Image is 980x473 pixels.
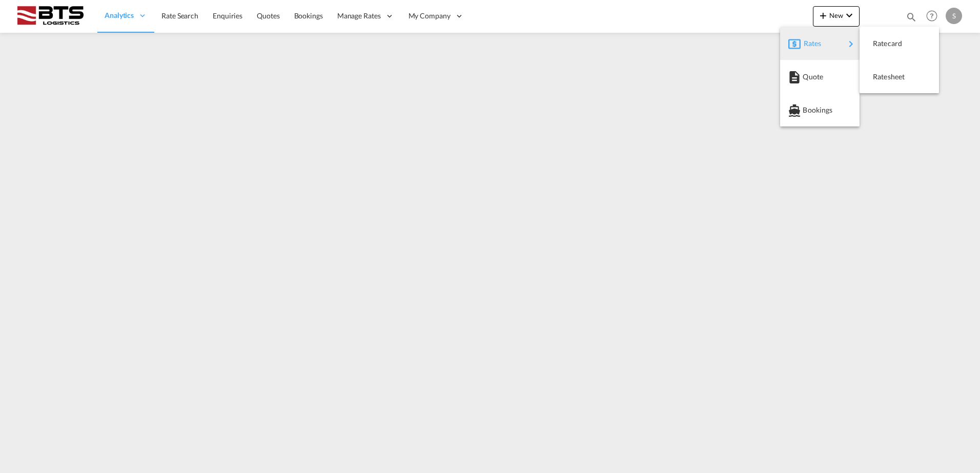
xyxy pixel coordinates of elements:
[780,60,860,93] button: Quote
[788,97,851,123] div: Bookings
[803,67,814,87] span: Quote
[788,64,851,90] div: Quote
[803,100,814,120] span: Bookings
[804,33,816,54] span: Rates
[873,67,884,87] span: Ratesheet
[868,64,931,90] div: Ratesheet
[873,33,884,54] span: Ratecard
[780,93,860,126] button: Bookings
[868,31,931,56] div: Ratecard
[845,38,857,50] md-icon: icon-chevron-right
